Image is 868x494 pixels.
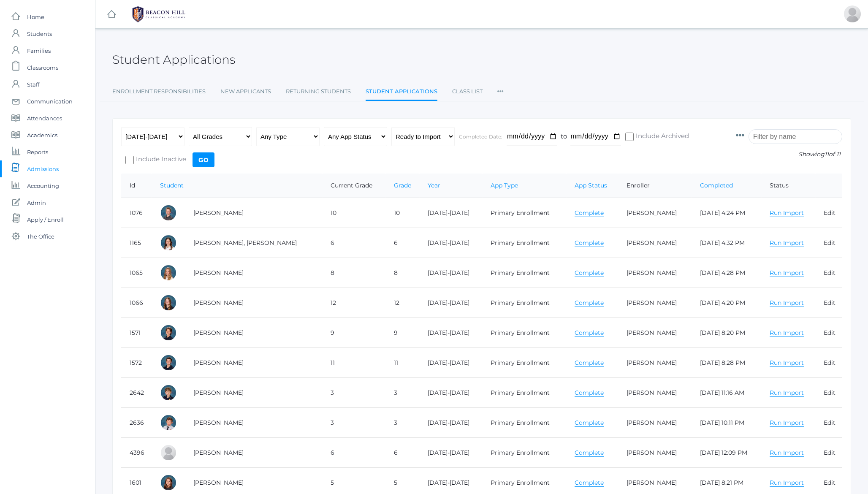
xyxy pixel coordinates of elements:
[627,389,677,396] a: [PERSON_NAME]
[428,182,440,189] a: Year
[824,269,835,277] a: Edit
[121,408,152,438] td: 2636
[770,269,804,277] a: Run Import
[112,53,235,66] h2: Student Applications
[692,198,761,228] td: [DATE] 4:24 PM
[322,378,385,408] td: 3
[27,144,48,160] span: Reports
[770,479,804,487] a: Run Import
[366,83,437,101] a: Student Applications
[419,228,483,258] td: [DATE]-[DATE]
[482,438,566,468] td: Primary Enrollment
[627,299,677,307] a: [PERSON_NAME]
[824,239,835,247] a: Edit
[627,209,677,217] a: [PERSON_NAME]
[27,211,64,228] span: Apply / Enroll
[692,318,761,348] td: [DATE] 8:20 PM
[160,384,177,401] div: Caleb Carpenter
[700,182,733,189] a: Completed
[736,150,842,159] p: Showing of 11
[634,131,689,142] span: Include Archived
[770,389,804,397] a: Run Import
[459,133,502,140] label: Completed Date:
[575,299,604,307] a: Complete
[27,228,54,245] span: The Office
[121,174,152,198] th: Id
[575,359,604,367] a: Complete
[761,174,815,198] th: Status
[419,438,483,468] td: [DATE]-[DATE]
[121,318,152,348] td: 1571
[385,258,419,288] td: 8
[770,359,804,367] a: Run Import
[394,182,411,189] a: Grade
[692,258,761,288] td: [DATE] 4:28 PM
[121,228,152,258] td: 1165
[127,4,190,25] img: BHCALogos-05-308ed15e86a5a0abce9b8dd61676a3503ac9727e845dece92d48e8588c001991.png
[770,209,804,217] a: Run Import
[419,318,483,348] td: [DATE]-[DATE]
[121,378,152,408] td: 2642
[692,228,761,258] td: [DATE] 4:32 PM
[193,479,244,486] a: [PERSON_NAME]
[27,59,58,76] span: Classrooms
[385,288,419,318] td: 12
[193,359,244,366] a: [PERSON_NAME]
[322,408,385,438] td: 3
[160,414,177,431] div: Wiley Culver
[618,174,692,198] th: Enroller
[27,93,73,110] span: Communication
[692,408,761,438] td: [DATE] 10:11 PM
[575,209,604,217] a: Complete
[322,438,385,468] td: 6
[286,83,351,100] a: Returning Students
[385,198,419,228] td: 10
[385,408,419,438] td: 3
[824,479,835,486] a: Edit
[322,258,385,288] td: 8
[193,152,214,167] input: Go
[749,129,842,144] input: Filter by name
[419,258,483,288] td: [DATE]-[DATE]
[844,5,861,22] div: Jason Roberts
[824,389,835,396] a: Edit
[419,198,483,228] td: [DATE]-[DATE]
[160,324,177,341] div: Elijah Burr
[27,76,39,93] span: Staff
[824,449,835,456] a: Edit
[824,329,835,337] a: Edit
[482,408,566,438] td: Primary Enrollment
[575,269,604,277] a: Complete
[193,419,244,426] a: [PERSON_NAME]
[385,228,419,258] td: 6
[770,449,804,457] a: Run Import
[121,348,152,378] td: 1572
[419,348,483,378] td: [DATE]-[DATE]
[160,204,177,221] div: Elias Bradley
[575,449,604,457] a: Complete
[625,133,634,141] input: Include Archived
[770,299,804,307] a: Run Import
[482,378,566,408] td: Primary Enrollment
[27,8,44,25] span: Home
[27,127,57,144] span: Academics
[27,177,59,194] span: Accounting
[160,474,177,491] div: Ayla Smith
[575,479,604,487] a: Complete
[419,288,483,318] td: [DATE]-[DATE]
[770,239,804,247] a: Run Import
[160,182,184,189] a: Student
[575,239,604,247] a: Complete
[160,234,177,251] div: Finnley Bradley
[385,318,419,348] td: 9
[112,83,206,100] a: Enrollment Responsibilities
[27,160,59,177] span: Admissions
[692,348,761,378] td: [DATE] 8:28 PM
[575,329,604,337] a: Complete
[824,209,835,217] a: Edit
[770,419,804,427] a: Run Import
[575,389,604,397] a: Complete
[627,449,677,456] a: [PERSON_NAME]
[385,438,419,468] td: 6
[627,479,677,486] a: [PERSON_NAME]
